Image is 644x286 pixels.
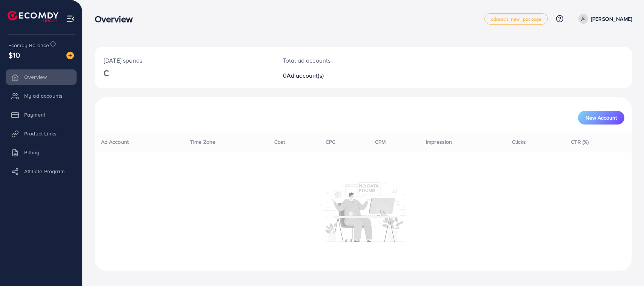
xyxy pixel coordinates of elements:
img: menu [66,14,75,23]
img: logo [8,11,58,22]
a: [PERSON_NAME] [575,14,632,24]
h3: Overview [95,14,139,25]
button: New Account [578,111,624,125]
span: $10 [8,49,20,60]
p: [PERSON_NAME] [591,14,632,23]
span: adreach_new_package [491,17,541,22]
span: Ad account(s) [287,71,324,80]
p: [DATE] spends [104,56,265,65]
span: Ecomdy Balance [8,42,49,49]
span: New Account [586,115,617,120]
a: adreach_new_package [484,13,548,25]
h2: 0 [283,72,399,79]
img: image [66,52,74,59]
p: Total ad accounts [283,56,399,65]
